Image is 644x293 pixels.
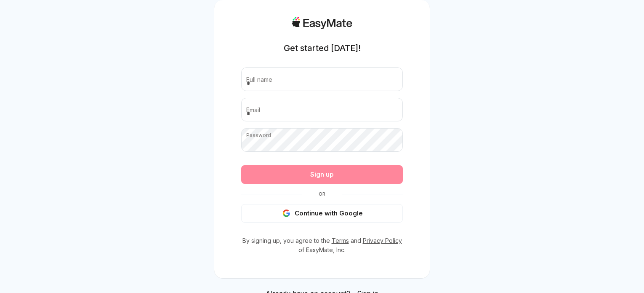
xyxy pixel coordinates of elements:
button: Continue with Google [241,204,403,223]
span: Or [302,191,342,197]
a: Privacy Policy [363,237,402,244]
h1: Get started [DATE]! [284,42,361,54]
a: Terms [332,237,349,244]
p: By signing up, you agree to the and of EasyMate, Inc. [241,236,403,255]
